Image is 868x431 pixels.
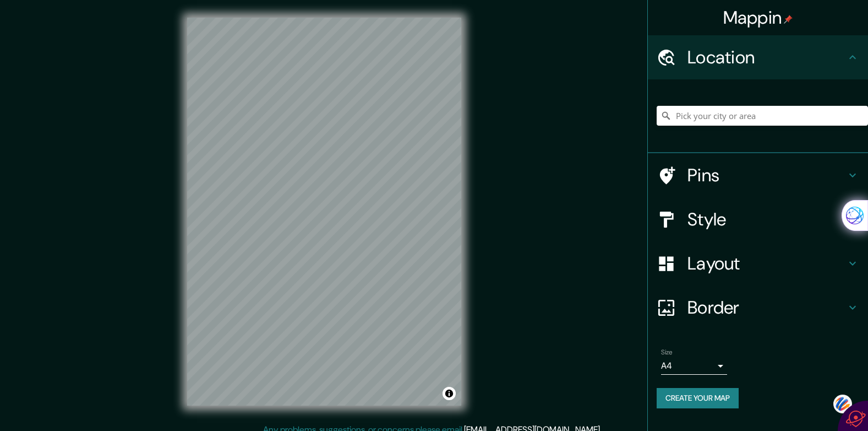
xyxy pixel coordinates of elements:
[657,388,739,408] button: Create your map
[443,387,456,400] button: Toggle attribution
[648,241,868,285] div: Layout
[687,164,846,186] h4: Pins
[687,297,846,319] h4: Border
[784,15,793,24] img: pin-icon.png
[648,153,868,197] div: Pins
[770,388,856,419] iframe: Help widget launcher
[687,208,846,230] h4: Style
[648,35,868,79] div: Location
[723,7,793,29] h4: Mappin
[687,46,846,68] h4: Location
[648,285,868,330] div: Border
[648,197,868,241] div: Style
[687,252,846,274] h4: Layout
[661,357,727,375] div: A4
[661,348,673,357] label: Size
[833,394,852,414] img: svg+xml;base64,PHN2ZyB3aWR0aD0iNDQiIGhlaWdodD0iNDQiIHZpZXdCb3g9IjAgMCA0NCA0NCIgZmlsbD0ibm9uZSIgeG...
[187,18,461,406] canvas: Map
[657,106,868,126] input: Pick your city or area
